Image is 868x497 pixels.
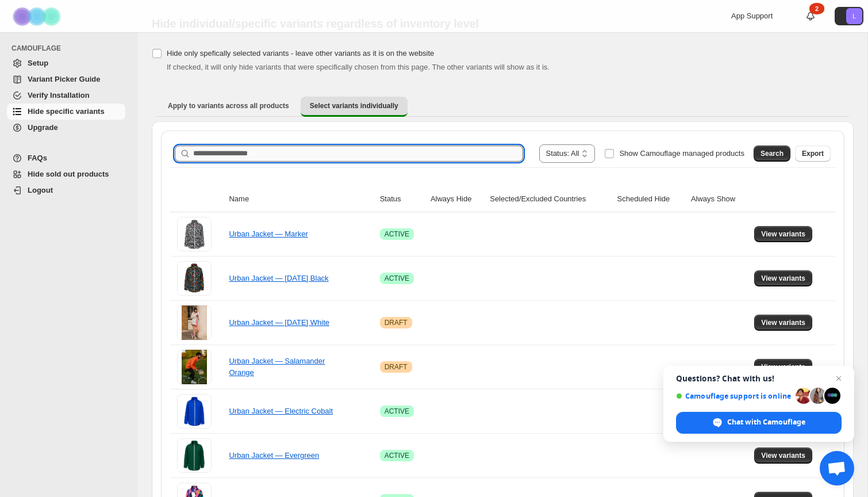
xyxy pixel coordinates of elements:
span: DRAFT [385,362,408,372]
span: View variants [761,274,805,283]
th: Scheduled Hide [614,186,688,212]
button: Select variants individually [301,97,408,117]
span: Upgrade [28,123,58,132]
span: Questions? Chat with us! [676,374,842,383]
a: Logout [7,182,125,198]
span: Chat with Camouflage [727,417,805,427]
img: Urban Jacket — Evergreen [179,438,210,473]
span: Hide sold out products [28,170,109,178]
span: Show Camouflage managed products [619,149,744,158]
a: Urban Jacket — [DATE] Black [229,274,328,282]
span: Search [761,149,783,158]
a: Variant Picker Guide [7,71,125,87]
span: Logout [28,186,53,194]
span: ACTIVE [385,407,409,416]
span: ACTIVE [385,451,409,460]
span: Avatar with initials L [846,8,862,24]
span: If checked, it will only hide variants that were specifically chosen from this page. The other va... [167,63,550,71]
a: 2 [805,10,816,22]
span: View variants [761,230,805,239]
a: Urban Jacket — [DATE] White [229,318,329,327]
span: ACTIVE [385,230,409,239]
th: Status [377,186,427,212]
img: Camouflage [9,1,67,32]
span: FAQs [28,154,47,162]
button: View variants [754,270,812,286]
span: ACTIVE [385,274,409,283]
a: Hide specific variants [7,104,125,120]
th: Selected/Excluded Countries [486,186,613,212]
button: Export [795,146,831,162]
span: Close chat [832,372,846,385]
span: Setup [28,59,48,67]
span: Hide specific variants [28,107,105,116]
span: View variants [761,451,805,460]
div: Chat with Camouflage [676,412,842,434]
span: View variants [761,362,805,372]
button: View variants [754,448,812,464]
span: Camouflage support is online [676,392,792,400]
span: CAMOUFLAGE [11,44,130,53]
span: Variant Picker Guide [28,75,100,83]
button: Apply to variants across all products [159,97,298,115]
span: Select variants individually [310,101,398,110]
a: Urban Jacket — Marker [229,230,308,238]
button: Search [754,146,790,162]
div: 2 [809,3,824,14]
a: Urban Jacket — Electric Cobalt [229,407,333,415]
a: FAQs [7,150,125,166]
a: Urban Jacket — Evergreen [229,451,319,460]
th: Always Hide [427,186,486,212]
a: Hide sold out products [7,166,125,182]
button: View variants [754,359,812,375]
button: View variants [754,315,812,331]
span: DRAFT [385,318,408,327]
a: Upgrade [7,120,125,136]
span: Export [802,149,824,158]
div: Open chat [820,451,854,485]
span: Hide only spefically selected variants - leave other variants as it is on the website [167,49,434,58]
a: Setup [7,55,125,71]
button: View variants [754,226,812,242]
span: Apply to variants across all products [168,101,289,110]
a: Verify Installation [7,87,125,104]
a: Urban Jacket — Salamander Orange [229,357,325,377]
th: Name [225,186,376,212]
span: App Support [731,12,773,20]
button: Avatar with initials L [835,7,863,25]
text: L [852,13,856,20]
span: View variants [761,318,805,327]
th: Always Show [688,186,751,212]
span: Verify Installation [28,91,90,100]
